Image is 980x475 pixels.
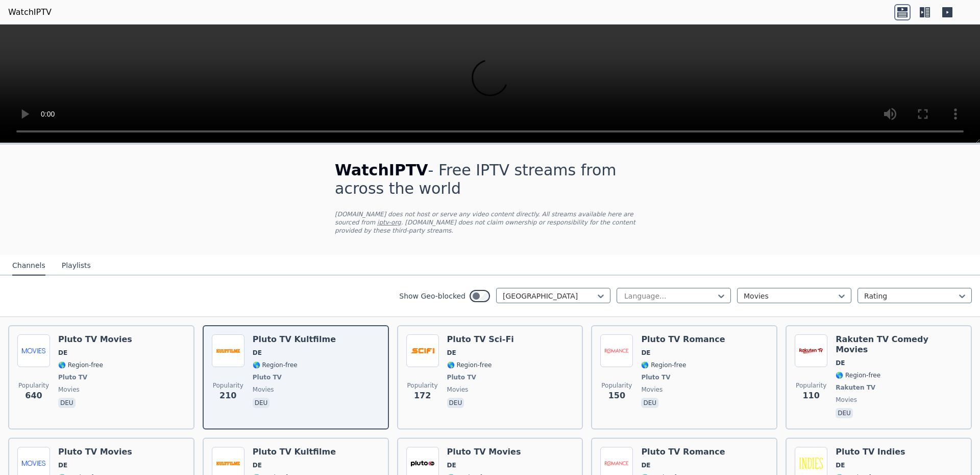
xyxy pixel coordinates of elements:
[447,398,464,408] p: deu
[600,334,633,367] img: Pluto TV Romance
[836,334,963,355] h6: Rakuten TV Comedy Movies
[253,349,262,357] span: DE
[253,447,336,457] h6: Pluto TV Kultfilme
[447,349,456,357] span: DE
[17,334,50,367] img: Pluto TV Movies
[447,461,456,469] span: DE
[62,256,91,276] button: Playlists
[641,349,650,357] span: DE
[641,361,686,369] span: 🌎 Region-free
[58,461,67,469] span: DE
[253,461,262,469] span: DE
[414,390,431,402] span: 172
[8,6,52,18] a: WatchIPTV
[253,361,298,369] span: 🌎 Region-free
[447,334,514,345] h6: Pluto TV Sci-Fi
[58,398,76,408] p: deu
[447,447,521,457] h6: Pluto TV Movies
[836,396,857,404] span: movies
[641,447,725,457] h6: Pluto TV Romance
[213,381,243,390] span: Popularity
[58,386,80,394] span: movies
[335,210,645,235] p: [DOMAIN_NAME] does not host or serve any video content directly. All streams available here are s...
[836,408,853,418] p: deu
[802,390,819,402] span: 110
[335,161,428,179] span: WatchIPTV
[377,219,401,226] a: iptv-org
[836,359,845,367] span: DE
[219,390,236,402] span: 210
[406,334,439,367] img: Pluto TV Sci-Fi
[407,381,438,390] span: Popularity
[836,383,875,392] span: Rakuten TV
[253,334,336,345] h6: Pluto TV Kultfilme
[58,373,87,381] span: Pluto TV
[18,381,49,390] span: Popularity
[253,386,274,394] span: movies
[601,381,632,390] span: Popularity
[641,461,650,469] span: DE
[399,291,465,301] label: Show Geo-blocked
[447,373,476,381] span: Pluto TV
[253,398,270,408] p: deu
[58,447,132,457] h6: Pluto TV Movies
[836,447,905,457] h6: Pluto TV Indies
[795,334,827,367] img: Rakuten TV Comedy Movies
[447,361,492,369] span: 🌎 Region-free
[641,398,658,408] p: deu
[212,334,244,367] img: Pluto TV Kultfilme
[608,390,625,402] span: 150
[447,386,469,394] span: movies
[335,161,645,198] h1: - Free IPTV streams from across the world
[836,461,845,469] span: DE
[641,334,725,345] h6: Pluto TV Romance
[796,381,826,390] span: Popularity
[25,390,42,402] span: 640
[58,334,132,345] h6: Pluto TV Movies
[641,386,663,394] span: movies
[12,256,45,276] button: Channels
[641,373,670,381] span: Pluto TV
[253,373,282,381] span: Pluto TV
[58,361,103,369] span: 🌎 Region-free
[836,371,880,379] span: 🌎 Region-free
[58,349,67,357] span: DE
